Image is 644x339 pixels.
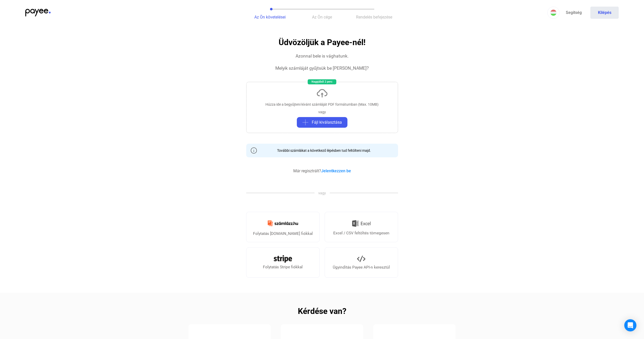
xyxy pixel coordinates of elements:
img: info-grey-outline [251,147,257,154]
div: Nagyjából 2 perc [308,79,336,84]
a: Jelentkezzen be [321,168,351,173]
div: Azonnal bele is vághatunk. [296,53,349,59]
span: Az Ön követelései [254,15,286,20]
img: Számlázz.hu [265,217,301,229]
a: Ügyindítás Payee API-n keresztül [325,247,398,278]
button: plus-greyFájl kiválasztása [297,117,347,128]
div: Ügyindítás Payee API-n keresztül [333,264,390,270]
img: Excel [352,218,371,229]
h2: Kérdése van? [298,308,346,314]
div: Excel / CSV feltöltés tömegesen [333,230,389,236]
div: Már regisztrált? [293,168,351,174]
div: További számlákat a következő lépésben tud feltölteni majd. [273,148,371,153]
img: payee-logo [25,9,51,16]
div: Húzza ide a begyűjteni kívánt számláját PDF formátumban (Max. 10MB) [265,102,379,107]
div: Open Intercom Messenger [624,319,636,331]
div: Folytatás [DOMAIN_NAME] fiókkal [253,231,313,237]
span: Rendelés befejezése [356,15,392,20]
a: Folytatás Stripe fiókkal [246,247,320,278]
button: Kilépés [590,7,619,19]
img: Stripe [274,255,292,263]
div: Folytatás Stripe fiókkal [263,264,303,270]
div: vagy [318,109,326,115]
div: Melyik számláját gyűjtsük be [PERSON_NAME]? [275,65,369,71]
span: Fájl kiválasztása [312,119,342,125]
img: HU [550,10,556,16]
img: upload-cloud [316,87,328,99]
a: Folytatás [DOMAIN_NAME] fiókkal [246,212,320,242]
img: API [357,255,365,263]
a: Excel / CSV feltöltés tömegesen [325,212,398,242]
img: plus-grey [302,119,308,125]
a: Segítség [559,7,588,19]
h1: Üdvözöljük a Payee-nél! [279,38,366,47]
span: vagy [315,191,330,196]
span: Az Ön cége [312,15,332,20]
button: HU [547,7,559,19]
